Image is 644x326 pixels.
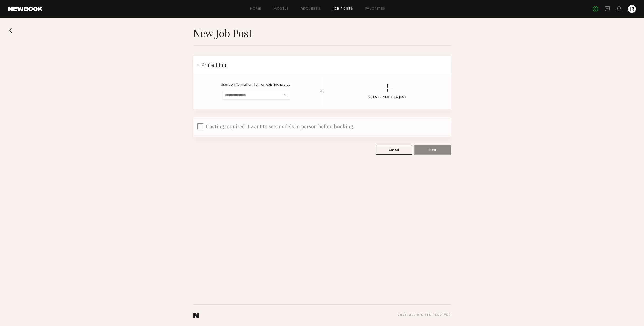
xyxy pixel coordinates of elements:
a: Models [273,7,289,11]
button: Cancel [376,145,412,155]
span: Casting required. I want to see models in person before booking. [206,123,354,130]
div: OR [320,90,325,93]
a: Job Posts [332,7,353,11]
p: Use job information from an existing project [221,83,292,87]
a: Home [250,7,261,11]
div: 2025 , all rights reserved [398,314,451,317]
h2: Project Info [197,62,228,68]
button: Create New Project [368,84,407,99]
button: Next [414,145,451,155]
div: Create New Project [368,96,407,99]
h1: New Job Post [193,27,252,39]
a: Requests [301,7,320,11]
a: Favorites [365,7,385,11]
